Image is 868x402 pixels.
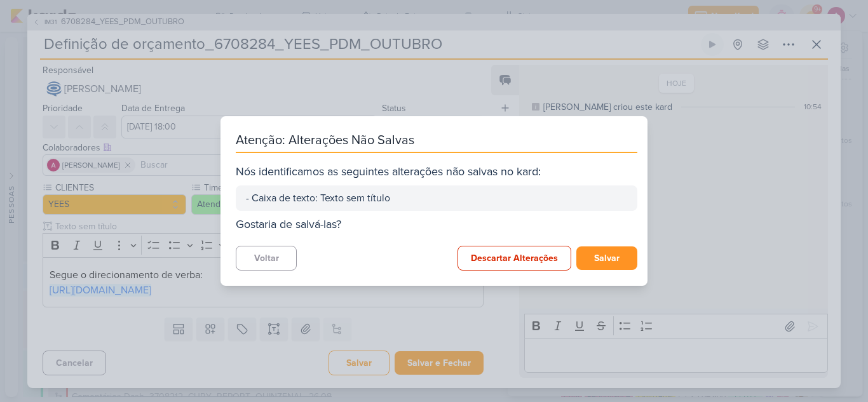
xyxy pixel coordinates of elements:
[576,246,637,270] button: Salvar
[236,131,637,153] div: Atenção: Alterações Não Salvas
[236,246,297,271] button: Voltar
[246,191,627,206] div: - Caixa de texto: Texto sem título
[236,163,637,180] div: Nós identificamos as seguintes alterações não salvas no kard:
[236,216,637,233] div: Gostaria de salvá-las?
[458,246,571,271] button: Descartar Alterações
